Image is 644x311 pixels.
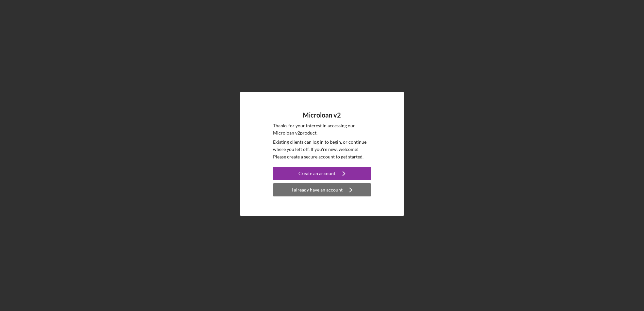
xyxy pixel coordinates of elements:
[292,183,343,196] div: I already have an account
[299,167,336,180] div: Create an account
[273,183,371,196] button: I already have an account
[273,138,371,160] p: Existing clients can log in to begin, or continue where you left off. If you're new, welcome! Ple...
[273,122,371,137] p: Thanks for your interest in accessing our Microloan v2 product.
[273,167,371,182] a: Create an account
[273,167,371,180] button: Create an account
[303,111,341,119] h4: Microloan v2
